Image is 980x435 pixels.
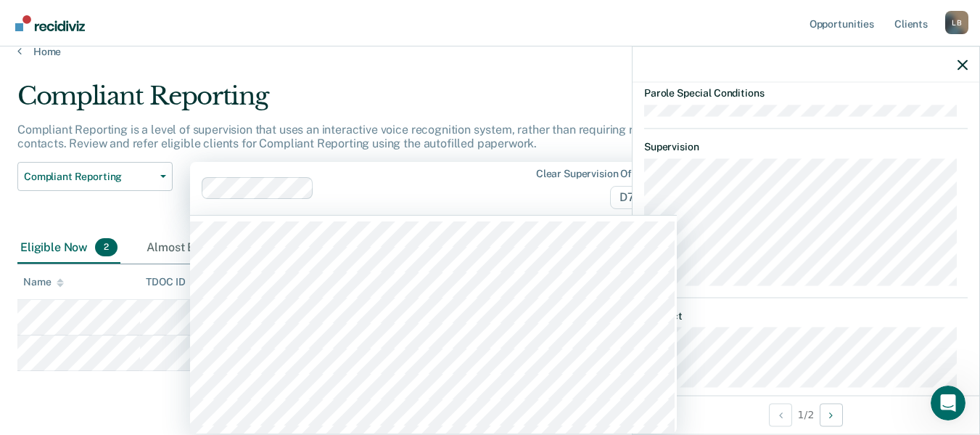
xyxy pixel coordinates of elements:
[610,186,662,209] span: D70
[644,87,968,99] dt: Parole Special Conditions
[769,403,792,426] button: Previous Opportunity
[633,395,979,434] div: 1 / 2
[931,386,965,420] iframe: Intercom live chat
[17,123,736,150] p: Compliant Reporting is a level of supervision that uses an interactive voice recognition system, ...
[945,11,968,34] div: L B
[146,276,198,288] div: TDOC ID
[536,168,659,180] div: Clear supervision officers
[644,309,968,322] dt: Contact
[17,81,752,123] div: Compliant Reporting
[820,403,843,426] button: Next Opportunity
[23,276,64,288] div: Name
[24,171,155,183] span: Compliant Reporting
[95,238,118,257] span: 2
[644,141,968,153] dt: Supervision
[17,45,963,58] a: Home
[144,232,259,264] div: Almost Eligible
[945,11,968,34] button: Profile dropdown button
[17,232,120,264] div: Eligible Now
[15,15,85,31] img: Recidiviz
